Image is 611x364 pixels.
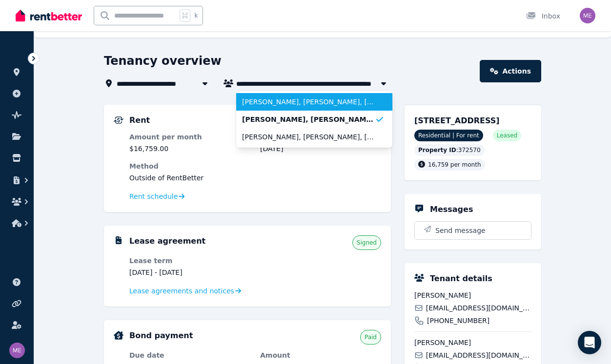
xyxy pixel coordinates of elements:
[414,116,500,125] span: [STREET_ADDRESS]
[129,235,205,247] h5: Lease agreement
[497,132,517,139] span: Leased
[114,116,123,124] img: Rental Payments
[357,239,377,247] span: Signed
[129,286,234,296] span: Lease agreements and notices
[104,53,222,69] h1: Tenancy overview
[480,60,541,82] a: Actions
[414,144,485,156] div: : 372570
[9,343,25,358] img: melpol@hotmail.com
[129,173,381,183] dd: Outside of RentBetter
[16,8,82,23] img: RentBetter
[426,350,531,360] span: [EMAIL_ADDRESS][DOMAIN_NAME]
[260,144,381,153] dd: [DATE]
[415,222,531,239] button: Send message
[428,161,481,168] span: 16,759 per month
[129,192,178,201] span: Rent schedule
[414,338,531,347] span: [PERSON_NAME]
[430,273,492,285] h5: Tenant details
[129,286,241,296] a: Lease agreements and notices
[129,256,250,266] dt: Lease term
[129,132,250,142] dt: Amount per month
[414,290,531,300] span: [PERSON_NAME]
[427,316,489,326] span: [PHONE_NUMBER]
[430,204,473,215] h5: Messages
[129,330,193,342] h5: Bond payment
[242,115,375,124] span: [PERSON_NAME], [PERSON_NAME], [PERSON_NAME], and [PERSON_NAME]
[129,161,381,171] dt: Method
[418,146,456,154] span: Property ID
[114,331,123,340] img: Bond Details
[242,97,375,107] span: [PERSON_NAME], [PERSON_NAME], [PERSON_NAME], [PERSON_NAME], [PERSON_NAME], and [PERSON_NAME]
[580,8,595,23] img: melpol@hotmail.com
[129,115,150,126] h5: Rent
[578,331,601,354] div: Open Intercom Messenger
[365,333,377,341] span: Paid
[129,144,250,153] dd: $16,759.00
[194,12,198,19] span: k
[426,303,531,313] span: [EMAIL_ADDRESS][DOMAIN_NAME]
[129,192,185,201] a: Rent schedule
[526,11,560,21] div: Inbox
[129,350,250,360] dt: Due date
[260,350,381,360] dt: Amount
[129,268,250,277] dd: [DATE] - [DATE]
[435,226,486,235] span: Send message
[242,132,375,142] span: [PERSON_NAME], [PERSON_NAME], [PERSON_NAME], [PERSON_NAME], [PERSON_NAME], and [PERSON_NAME]
[414,130,483,141] span: Residential | For rent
